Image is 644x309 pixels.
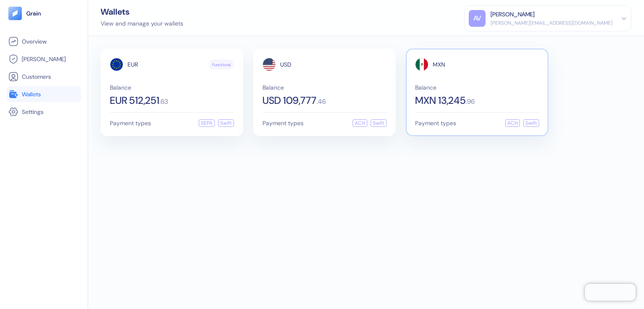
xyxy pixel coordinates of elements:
[110,120,151,126] span: Payment types
[505,119,520,127] div: ACH
[415,85,539,90] span: Balance
[353,119,367,127] div: ACH
[8,72,79,82] a: Customers
[22,90,41,98] span: Wallets
[8,36,79,46] a: Overview
[159,98,168,105] span: . 63
[22,37,47,46] span: Overview
[585,284,636,301] iframe: Chatra live chat
[22,108,44,116] span: Settings
[110,85,234,90] span: Balance
[433,62,445,67] span: MXN
[280,62,291,67] span: USD
[199,119,215,127] div: SEPA
[8,7,22,20] img: logo-tablet-V2.svg
[317,98,326,105] span: . 46
[491,19,613,27] div: [PERSON_NAME][EMAIL_ADDRESS][DOMAIN_NAME]
[466,98,475,105] span: . 96
[8,89,79,99] a: Wallets
[101,8,183,16] div: Wallets
[491,10,535,19] div: [PERSON_NAME]
[262,95,317,106] span: USD 109,777
[127,62,138,67] span: EUR
[101,19,183,28] div: View and manage your wallets
[26,10,42,16] img: logo
[262,85,387,90] span: Balance
[110,95,159,106] span: EUR 512,251
[469,10,486,27] div: AV
[262,120,304,126] span: Payment types
[22,55,66,63] span: [PERSON_NAME]
[8,107,79,117] a: Settings
[371,119,387,127] div: Swift
[415,95,466,106] span: MXN 13,245
[218,119,234,127] div: Swift
[212,62,231,68] span: Functional
[22,72,51,81] span: Customers
[8,54,79,64] a: [PERSON_NAME]
[415,120,456,126] span: Payment types
[523,119,539,127] div: Swift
